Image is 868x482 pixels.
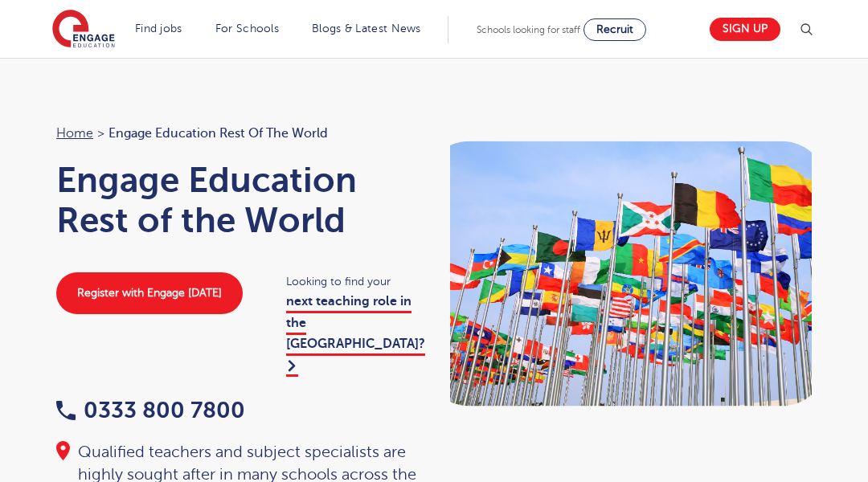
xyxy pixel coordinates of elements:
a: next teaching role in the [GEOGRAPHIC_DATA]? [286,294,425,377]
nav: breadcrumb [56,123,418,144]
a: Find jobs [135,22,182,35]
a: 0333 800 7800 [56,398,245,423]
a: For Schools [215,22,279,35]
span: Looking to find your [286,272,418,291]
span: Recruit [596,23,633,35]
a: Recruit [583,18,646,41]
span: > [97,126,104,141]
a: Register with Engage [DATE] [56,272,243,314]
img: Engage Education [52,10,115,50]
a: Sign up [710,18,780,41]
a: Blogs & Latest News [312,22,421,35]
a: Home [56,126,93,141]
h1: Engage Education Rest of the World [56,160,418,240]
span: Engage Education Rest of the World [108,123,328,144]
span: Schools looking for staff [477,24,580,35]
